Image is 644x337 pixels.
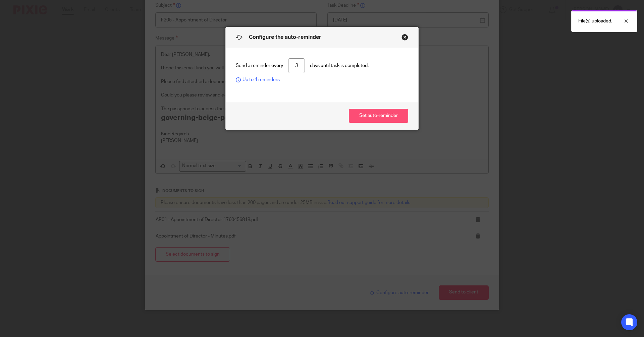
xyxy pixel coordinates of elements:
span: Up to 4 reminders [236,76,280,83]
span: days until task is completed. [310,62,369,69]
p: File(s) uploaded. [578,18,612,24]
span: Configure the auto-reminder [249,35,321,40]
button: Close modal [401,34,408,41]
button: Set auto-reminder [349,109,408,123]
span: Send a reminder every [236,62,283,69]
